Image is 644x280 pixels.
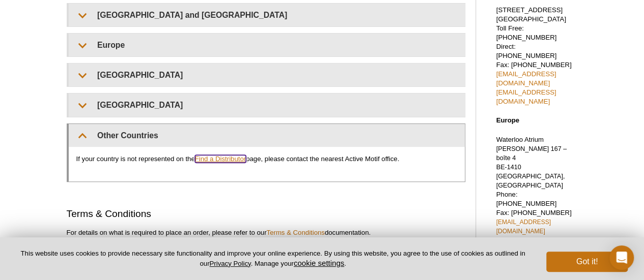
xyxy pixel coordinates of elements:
[76,154,457,164] p: If your country is not represented on the page, please contact the nearest Active Motif office.
[496,70,556,87] a: [EMAIL_ADDRESS][DOMAIN_NAME]
[496,116,519,124] strong: Europe
[69,64,465,86] summary: [GEOGRAPHIC_DATA]
[294,259,344,267] button: cookie settings
[609,245,634,270] div: Open Intercom Messenger
[16,249,529,268] p: This website uses cookies to provide necessary site functionality and improve your online experie...
[496,6,578,106] p: [STREET_ADDRESS] [GEOGRAPHIC_DATA] Toll Free: [PHONE_NUMBER] Direct: [PHONE_NUMBER] Fax: [PHONE_N...
[266,229,324,236] a: Terms & Conditions
[67,228,465,237] p: For details on what is required to place an order, please refer to our documentation.
[67,207,465,221] h2: Terms & Conditions
[69,34,465,56] summary: Europe
[69,94,465,116] summary: [GEOGRAPHIC_DATA]
[496,219,551,235] a: [EMAIL_ADDRESS][DOMAIN_NAME]
[195,155,246,163] a: Find a Distributor
[496,88,556,105] a: [EMAIL_ADDRESS][DOMAIN_NAME]
[69,4,465,26] summary: [GEOGRAPHIC_DATA] and [GEOGRAPHIC_DATA]
[546,252,628,272] button: Got it!
[209,260,250,267] a: Privacy Policy
[496,135,578,263] p: Waterloo Atrium Phone: [PHONE_NUMBER] Fax: [PHONE_NUMBER]
[69,124,465,147] summary: Other Countries
[496,145,567,189] span: [PERSON_NAME] 167 – boîte 4 BE-1410 [GEOGRAPHIC_DATA], [GEOGRAPHIC_DATA]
